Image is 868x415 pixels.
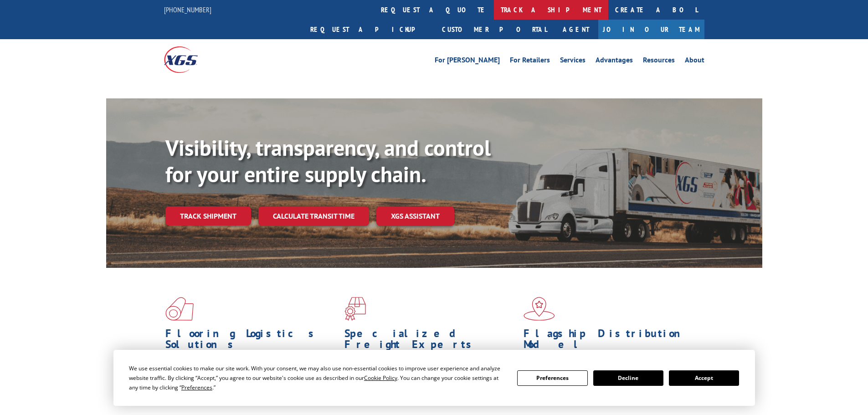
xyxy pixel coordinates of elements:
[129,364,506,392] div: We use essential cookies to make our site work. With your consent, we may also use non-essential ...
[165,206,251,225] a: Track shipment
[643,56,675,67] a: Resources
[593,370,663,386] button: Decline
[685,56,704,67] a: About
[364,374,397,382] span: Cookie Policy
[344,297,366,321] img: xgs-icon-focused-on-flooring-red
[517,370,587,386] button: Preferences
[554,20,598,39] a: Agent
[181,384,212,391] span: Preferences
[376,206,454,226] a: XGS ASSISTANT
[435,20,554,39] a: Customer Portal
[598,20,704,39] a: Join Our Team
[303,20,435,39] a: Request a pickup
[560,56,586,67] a: Services
[165,328,338,354] h1: Flooring Logistics Solutions
[113,350,755,406] div: Cookie Consent Prompt
[165,133,491,188] b: Visibility, transparency, and control for your entire supply chain.
[510,56,550,67] a: For Retailers
[596,56,633,67] a: Advantages
[669,370,739,386] button: Accept
[164,5,211,14] a: [PHONE_NUMBER]
[344,328,517,354] h1: Specialized Freight Experts
[435,56,500,67] a: For [PERSON_NAME]
[165,297,194,321] img: xgs-icon-total-supply-chain-intelligence-red
[258,206,369,226] a: Calculate transit time
[524,328,696,354] h1: Flagship Distribution Model
[524,297,555,321] img: xgs-icon-flagship-distribution-model-red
